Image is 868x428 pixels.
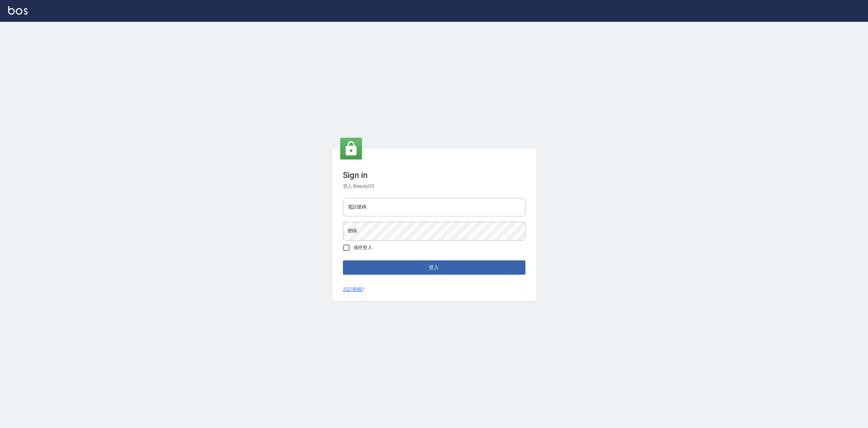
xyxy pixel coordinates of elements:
[353,244,373,251] span: 保持登入
[8,6,28,15] img: Logo
[343,260,525,275] button: 登入
[343,183,525,190] h6: 登入 BeautyOS
[343,170,525,180] h3: Sign in
[343,286,364,293] a: 忘記密碼?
